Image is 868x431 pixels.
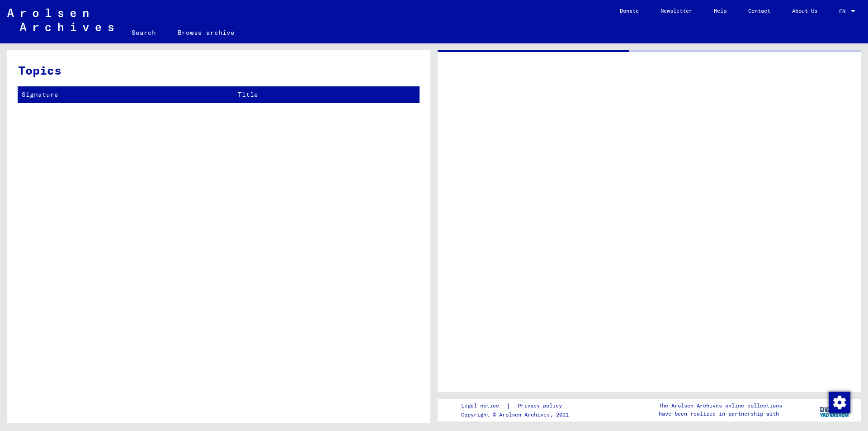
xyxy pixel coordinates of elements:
[829,392,850,413] img: Change consent
[234,87,419,103] th: Title
[7,9,113,31] img: Arolsen_neg.svg
[510,401,573,411] a: Privacy policy
[839,8,849,14] span: EN
[461,401,573,411] div: |
[659,402,782,410] p: The Arolsen Archives online collections
[461,401,506,411] a: Legal notice
[659,410,782,418] p: have been realized in partnership with
[818,398,852,421] img: yv_logo.png
[18,62,419,79] h3: Topics
[121,22,167,43] a: Search
[18,87,234,103] th: Signature
[461,411,573,419] p: Copyright © Arolsen Archives, 2021
[167,22,245,43] a: Browse archive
